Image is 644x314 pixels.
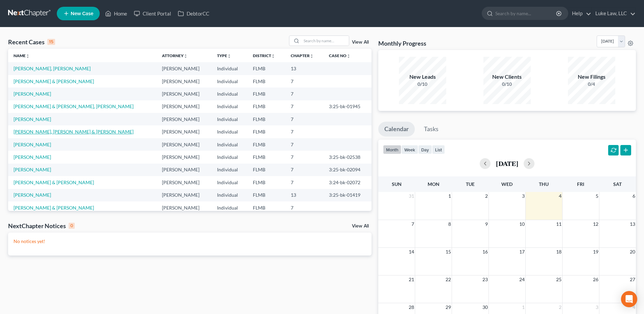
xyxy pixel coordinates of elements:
span: 4 [558,192,562,200]
td: Individual [212,100,248,113]
td: 7 [285,113,324,125]
td: Individual [212,88,248,100]
td: Individual [212,62,248,75]
span: Tue [466,181,475,187]
button: month [383,145,401,154]
span: Sat [613,181,622,187]
a: Districtunfold_more [253,53,275,58]
td: FLMB [247,201,285,214]
span: 29 [445,303,452,311]
td: [PERSON_NAME] [157,176,211,189]
span: 14 [408,248,415,256]
td: Individual [212,125,248,138]
span: 25 [555,275,562,284]
span: 3 [521,192,525,200]
span: 21 [408,275,415,284]
div: Open Intercom Messenger [621,291,637,307]
i: unfold_more [347,54,351,58]
p: No notices yet! [14,238,366,245]
a: [PERSON_NAME] [14,154,51,160]
a: Help [569,7,591,20]
td: 3:25-bk-01419 [324,189,372,201]
td: [PERSON_NAME] [157,100,211,113]
a: DebtorCC [174,7,213,20]
a: [PERSON_NAME] [14,192,51,198]
span: 8 [448,220,452,228]
div: New Filings [568,73,615,81]
td: FLMB [247,164,285,176]
button: week [401,145,418,154]
span: Sun [392,181,402,187]
td: FLMB [247,151,285,163]
td: FLMB [247,62,285,75]
a: [PERSON_NAME] [14,142,51,147]
td: Individual [212,189,248,201]
span: 13 [629,220,636,228]
td: 7 [285,88,324,100]
span: 6 [632,192,636,200]
span: 30 [482,303,488,311]
h2: [DATE] [496,160,518,167]
a: Tasks [418,122,445,137]
i: unfold_more [271,54,275,58]
div: 0 [69,223,75,229]
td: 3:25-bk-02094 [324,164,372,176]
a: Case Nounfold_more [329,53,351,58]
td: 3:25-bk-01945 [324,100,372,113]
td: Individual [212,138,248,151]
td: 13 [285,189,324,201]
td: Individual [212,75,248,88]
span: 1 [521,303,525,311]
td: [PERSON_NAME] [157,138,211,151]
td: [PERSON_NAME] [157,151,211,163]
span: 27 [629,275,636,284]
a: [PERSON_NAME] [14,167,51,172]
a: [PERSON_NAME] [14,116,51,122]
span: Wed [501,181,512,187]
span: 23 [482,275,488,284]
span: 26 [592,275,599,284]
a: Home [102,7,130,20]
div: NextChapter Notices [8,222,75,230]
span: 22 [445,275,452,284]
a: Chapterunfold_more [291,53,314,58]
div: 0/4 [568,81,615,88]
td: 7 [285,138,324,151]
td: [PERSON_NAME] [157,113,211,125]
td: FLMB [247,189,285,201]
span: 12 [592,220,599,228]
td: FLMB [247,88,285,100]
span: 7 [411,220,415,228]
a: [PERSON_NAME], [PERSON_NAME] & [PERSON_NAME] [14,129,134,135]
a: Nameunfold_more [14,53,30,58]
a: [PERSON_NAME] & [PERSON_NAME] [14,205,94,211]
td: 7 [285,75,324,88]
h3: Monthly Progress [378,39,426,47]
span: 3 [595,303,599,311]
span: 24 [519,275,525,284]
div: 0/10 [483,81,531,88]
span: 11 [555,220,562,228]
a: Typeunfold_more [217,53,231,58]
span: 15 [445,248,452,256]
td: [PERSON_NAME] [157,62,211,75]
td: 7 [285,100,324,113]
td: 3:25-bk-02538 [324,151,372,163]
td: 7 [285,151,324,163]
td: FLMB [247,75,285,88]
div: 0/10 [399,81,446,88]
i: unfold_more [184,54,188,58]
td: 13 [285,62,324,75]
td: 7 [285,164,324,176]
span: 20 [629,248,636,256]
td: FLMB [247,176,285,189]
span: Thu [539,181,549,187]
div: 15 [47,39,55,45]
td: Individual [212,201,248,214]
td: FLMB [247,125,285,138]
input: Search by name... [495,7,557,20]
i: unfold_more [310,54,314,58]
td: 3:24-bk-02072 [324,176,372,189]
td: [PERSON_NAME] [157,201,211,214]
td: 7 [285,125,324,138]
